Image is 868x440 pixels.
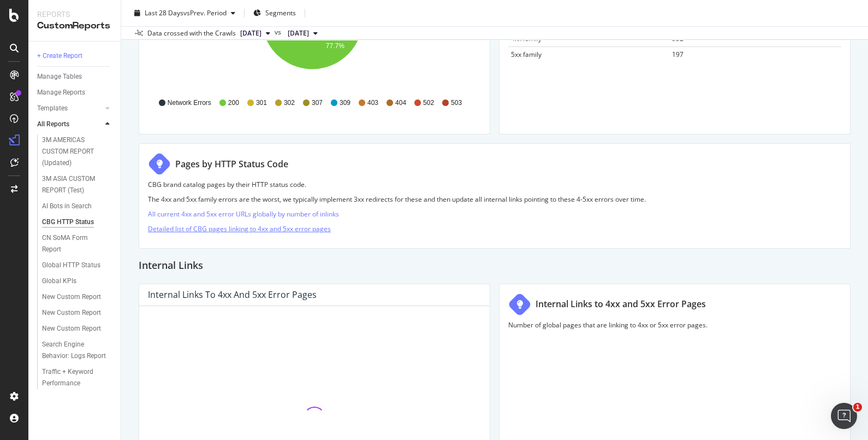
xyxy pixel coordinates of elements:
[42,134,113,169] a: 3M AMERICAS CUSTOM REPORT (Updated)
[312,98,323,108] span: 307
[42,201,92,212] div: AI Bots in Search
[42,307,101,319] div: New Custom Report
[42,323,101,335] div: New Custom Report
[139,257,203,275] h2: Internal Links
[37,103,102,114] a: Templates
[275,27,283,37] span: vs
[511,50,542,59] span: 5xx family
[395,98,406,108] span: 404
[42,339,106,362] div: Search Engine Behavior: Logs Report
[326,42,344,50] text: 77.7%
[175,158,288,171] div: Pages by HTTP Status Code
[37,103,68,114] div: Templates
[183,8,227,17] span: vs Prev. Period
[139,143,851,249] div: Pages by HTTP Status CodeCBG brand catalog pages by their HTTP status code. The 4xx and 5xx famil...
[42,232,113,255] a: CN SoMA Form Report
[240,28,261,38] span: 2025 Oct. 5th
[288,28,309,38] span: 2025 Sep. 7th
[148,289,317,300] div: Internal Links to 4xx and 5xx Error Pages
[37,119,102,130] a: All Reports
[283,27,322,40] button: [DATE]
[168,98,211,108] span: Network Errors
[37,20,112,32] div: CustomReports
[148,195,841,204] p: The 4xx and 5xx family errors are the worst, we typically implement 3xx redirects for these and t...
[42,291,101,303] div: New Custom Report
[228,98,239,108] span: 200
[42,291,113,303] a: New Custom Report
[256,98,267,108] span: 301
[148,180,841,189] p: CBG brand catalog pages by their HTTP status code.
[249,4,300,22] button: Segments
[508,320,841,330] p: Number of global pages that are linking to 4xx or 5xx error pages.
[37,50,82,62] div: + Create Report
[37,71,113,83] a: Manage Tables
[37,71,82,83] div: Manage Tables
[148,209,339,219] a: All current 4xx and 5xx error URLs globally by number of inlinks
[42,232,103,255] div: CN SoMA Form Report
[42,366,113,389] a: Traffic + Keyword Performance
[451,98,462,108] span: 503
[284,98,295,108] span: 302
[130,4,240,22] button: Last 28 DaysvsPrev. Period
[672,50,683,59] span: 197
[37,87,85,98] div: Manage Reports
[42,275,76,287] div: Global KPIs
[42,216,94,228] div: CBG HTTP Status
[139,257,851,275] div: Internal Links
[536,298,706,310] div: Internal Links to 4xx and 5xx Error Pages
[367,98,378,108] span: 403
[265,8,296,17] span: Segments
[831,403,857,429] iframe: Intercom live chat
[37,9,112,20] div: Reports
[145,8,183,17] span: Last 28 Days
[37,50,113,62] a: + Create Report
[423,98,434,108] span: 502
[42,173,106,196] div: 3M ASIA CUSTOM REPORT (Test)
[42,307,113,319] a: New Custom Report
[42,201,113,212] a: AI Bots in Search
[42,339,113,362] a: Search Engine Behavior: Logs Report
[42,323,113,335] a: New Custom Report
[42,275,113,287] a: Global KPIs
[147,28,236,38] div: Data crossed with the Crawls
[42,216,113,228] a: CBG HTTP Status
[42,260,113,271] a: Global HTTP Status
[853,403,862,412] span: 1
[236,27,275,40] button: [DATE]
[42,173,113,196] a: 3M ASIA CUSTOM REPORT (Test)
[148,224,331,233] a: Detailed list of CBG pages linking to 4xx and 5xx error pages
[42,134,108,169] div: 3M AMERICAS CUSTOM REPORT (Updated)
[42,260,100,271] div: Global HTTP Status
[42,366,105,389] div: Traffic + Keyword Performance
[37,87,113,98] a: Manage Reports
[340,98,350,108] span: 309
[37,119,69,130] div: All Reports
